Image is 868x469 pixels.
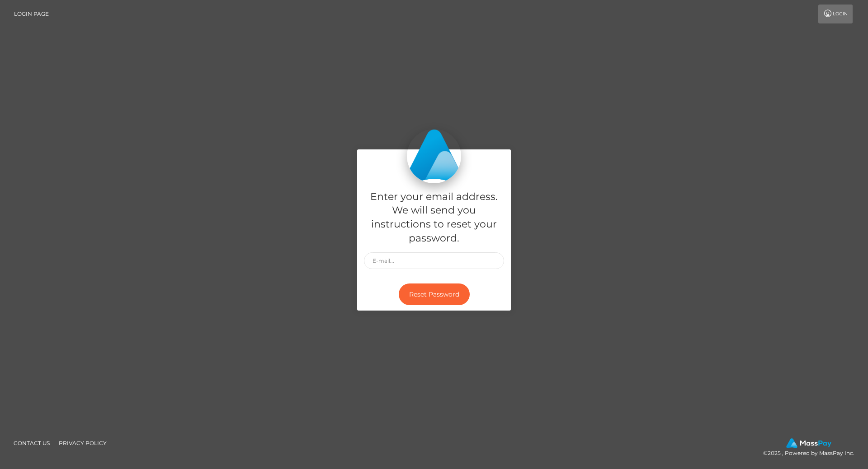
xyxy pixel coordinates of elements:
a: Login [818,5,853,23]
div: © 2025 , Powered by MassPay Inc. [763,438,861,458]
a: Contact Us [10,436,53,450]
img: MassPay Login [407,129,461,183]
input: E-mail... [364,252,504,269]
a: Login Page [14,5,49,23]
a: Privacy Policy [55,436,110,450]
button: Reset Password [399,283,470,306]
img: MassPay [786,438,831,448]
h5: Enter your email address. We will send you instructions to reset your password. [364,190,504,246]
